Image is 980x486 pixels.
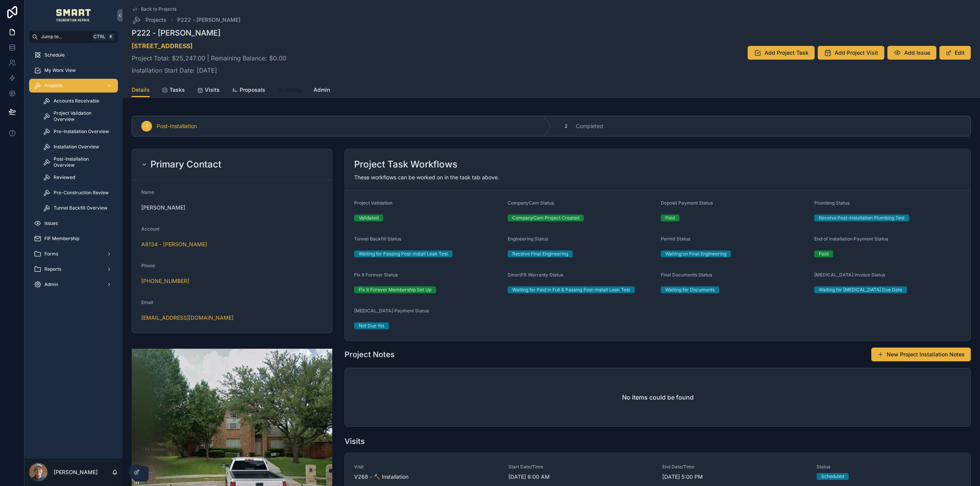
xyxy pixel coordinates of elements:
span: Phone [141,263,155,268]
div: Paid [665,215,675,221]
a: Accounts Receivable [38,94,118,108]
a: Details [132,83,150,98]
span: Schedule [44,52,65,58]
p: Project Total: $25,247.00 | Remaining Balance: $0.00 [132,54,286,63]
a: My Work View [29,63,118,77]
span: Visit [354,464,499,470]
a: Admin [314,83,330,98]
span: Admin [314,86,330,94]
h1: Project Notes [345,349,395,360]
span: [DATE] 5:00 PM [662,473,807,481]
h2: Project Task Workflows [354,158,457,171]
a: Tasks [162,83,185,98]
span: Account [141,226,160,232]
a: Projects [29,79,118,93]
a: Projects [132,15,167,24]
span: Tunnel Backfill Status [354,236,401,242]
span: End of Installation Payment Status [814,236,888,242]
a: A8134 - [PERSON_NAME] [141,241,207,248]
span: Post-Installation Overview [54,156,110,168]
span: Ctrl [93,33,106,41]
span: Tasks [170,86,185,94]
span: Final Documents Status [661,272,712,278]
span: Fix It Forever Status [354,272,398,278]
span: [MEDICAL_DATA] Payment Status [354,308,429,314]
span: Project Validation Overview [54,110,110,122]
span: Pre-Construction Review [54,190,109,196]
h2: Primary Contact [150,158,221,171]
a: Issues [29,216,118,230]
div: Not Due Yet [359,322,384,329]
span: Issues [44,220,58,226]
button: Add Issue [887,46,936,60]
img: App logo [56,9,91,21]
div: Receive Post-Installation Plumbing Test [819,215,905,221]
a: FIF Membership [29,232,118,245]
button: Jump to...CtrlK [29,31,118,43]
div: Waiting for Paid in Full & Passing Post-Install Leak Test [512,286,630,293]
span: Add Project Visit [835,49,878,57]
span: Add Project Task [764,49,808,57]
span: Email [141,299,153,305]
span: Name [141,189,154,195]
div: Scheduled [821,473,844,480]
button: Edit [939,46,971,60]
span: Projects [44,83,62,89]
div: Waiting for Documents [665,286,715,293]
a: New Project Installation Notes [871,348,971,361]
span: Installation Overview [54,144,99,150]
span: Start Date/Time [508,464,653,470]
div: Waiting for Passing Post-Install Leak Test [359,250,448,257]
span: Permit Status [661,236,690,242]
span: FIF Membership [44,236,79,242]
span: Status [817,464,962,470]
h2: No items could be found [622,393,694,402]
a: Back to Projects [132,6,176,12]
span: 1 [146,123,148,129]
span: Completed [576,122,603,130]
h1: P222 - [PERSON_NAME] [132,28,286,38]
a: Forms [29,247,118,261]
a: Pre-Construction Review [38,186,118,200]
a: Visits [197,83,220,98]
span: K [108,34,114,40]
a: Billing [278,83,301,98]
span: V268 - 🔨 Installation [354,473,499,481]
span: Tunnel Backfill Overview [54,205,108,211]
span: Plumbing Status [814,200,849,206]
a: P222 - [PERSON_NAME] [177,16,240,24]
span: [MEDICAL_DATA] Invoice Status [814,272,885,278]
p: Installation Start Date: [DATE] [132,66,286,75]
a: [EMAIL_ADDRESS][DOMAIN_NAME] [141,314,234,322]
a: Post-Installation Overview [38,155,118,169]
div: scrollable content [24,43,122,301]
div: Validated [359,215,379,221]
span: Jump to... [41,34,90,40]
span: Projects [145,16,167,24]
span: Details [132,86,150,94]
div: CompanyCam Project Created [512,215,579,221]
a: [PHONE_NUMBER] [141,277,189,285]
button: Add Project Task [748,46,815,60]
span: Engineering Status [508,236,548,242]
h1: Visits [345,436,365,447]
a: Project Validation Overview [38,109,118,123]
div: Waiting on Final Engineering [665,250,726,257]
span: Admin [44,281,58,288]
span: Add Issue [904,49,930,57]
a: [STREET_ADDRESS] [132,42,193,50]
p: [PERSON_NAME] [54,468,98,476]
a: Reports [29,262,118,276]
div: Waiting for [MEDICAL_DATA] Due Date [819,286,902,293]
span: Forms [44,251,58,257]
span: CompanyCam Status [508,200,554,206]
a: Reviewed [38,171,118,184]
span: SmartFR Warranty Status [508,272,563,278]
span: Reviewed [54,174,75,180]
span: Project Validation [354,200,392,206]
a: Proposals [232,83,265,98]
span: 2 [565,123,567,129]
